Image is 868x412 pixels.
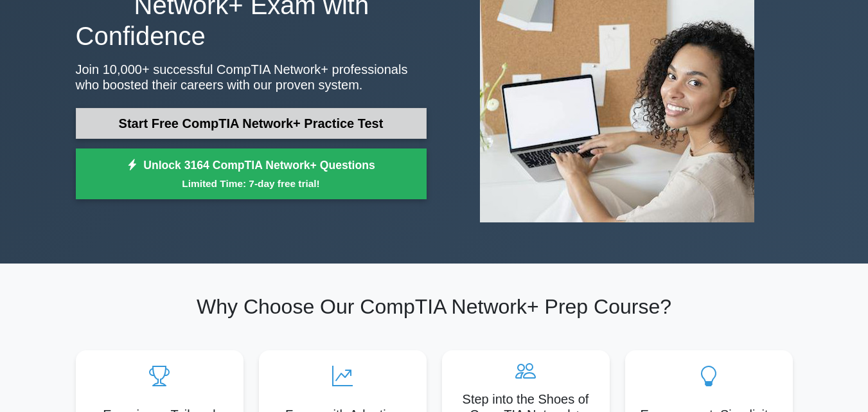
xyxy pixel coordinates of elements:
a: Start Free CompTIA Network+ Practice Test [76,108,427,139]
h2: Why Choose Our CompTIA Network+ Prep Course? [76,294,793,319]
a: Unlock 3164 CompTIA Network+ QuestionsLimited Time: 7-day free trial! [76,148,427,200]
small: Limited Time: 7-day free trial! [92,176,411,191]
p: Join 10,000+ successful CompTIA Network+ professionals who boosted their careers with our proven ... [76,62,427,93]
